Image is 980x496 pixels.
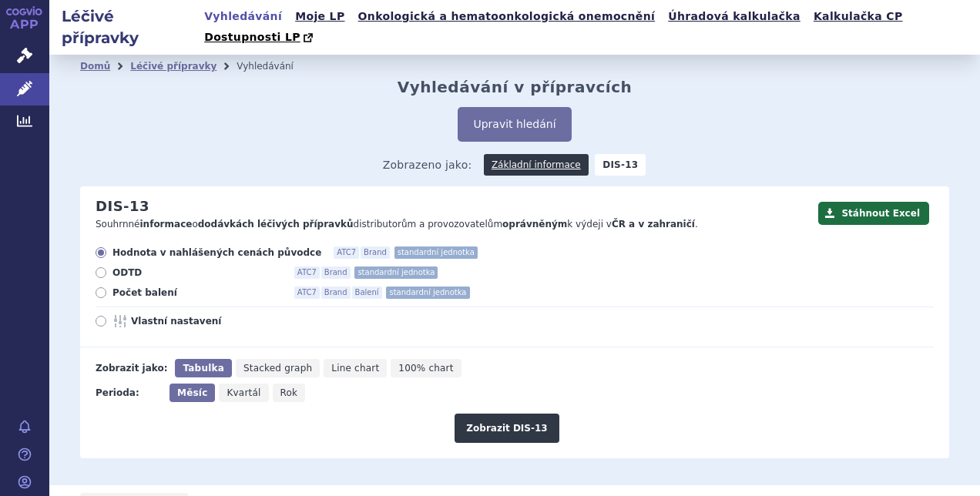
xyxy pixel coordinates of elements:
p: Souhrnné o distributorům a provozovatelům k výdeji v . [96,218,811,231]
span: Počet balení [112,287,282,299]
div: Perioda: [96,384,162,402]
strong: ČR a v zahraničí [612,219,695,230]
span: Kvartál [227,387,260,398]
span: Vlastní nastavení [131,315,300,327]
span: Zobrazeno jako: [383,154,472,176]
button: Zobrazit DIS-13 [455,414,559,443]
span: Brand [361,246,390,259]
a: Základní informace [484,154,589,176]
a: Kalkulačka CP [809,6,908,27]
span: ATC7 [294,266,320,279]
span: standardní jednotka [394,246,478,259]
button: Upravit hledání [458,107,571,142]
h2: DIS-13 [96,198,149,215]
span: Balení [352,287,382,299]
a: Úhradová kalkulačka [663,6,805,27]
span: Rok [280,387,298,398]
strong: dodávkách léčivých přípravků [198,219,354,230]
span: standardní jednotka [354,266,438,279]
span: Brand [321,266,351,279]
h2: Léčivé přípravky [49,5,200,49]
a: Onkologická a hematoonkologická onemocnění [354,6,660,27]
a: Moje LP [290,6,349,27]
a: Léčivé přípravky [130,61,216,72]
a: Dostupnosti LP [200,27,321,49]
strong: DIS-13 [595,154,646,176]
span: Brand [321,287,351,299]
span: Stacked graph [243,363,312,374]
span: Měsíc [177,387,207,398]
a: Domů [80,61,110,72]
div: Zobrazit jako: [96,359,167,377]
span: ATC7 [334,246,359,259]
strong: informace [140,219,193,230]
strong: oprávněným [502,219,567,230]
span: Hodnota v nahlášených cenách původce [112,246,321,259]
span: Tabulka [183,363,223,374]
span: ATC7 [294,287,320,299]
span: standardní jednotka [386,287,469,299]
span: ODTD [112,266,282,279]
h2: Vyhledávání v přípravcích [398,78,633,96]
span: Line chart [331,363,379,374]
span: Dostupnosti LP [204,31,300,43]
span: 100% chart [398,363,453,374]
li: Vyhledávání [237,55,314,78]
button: Stáhnout Excel [818,202,929,225]
a: Vyhledávání [200,6,287,27]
